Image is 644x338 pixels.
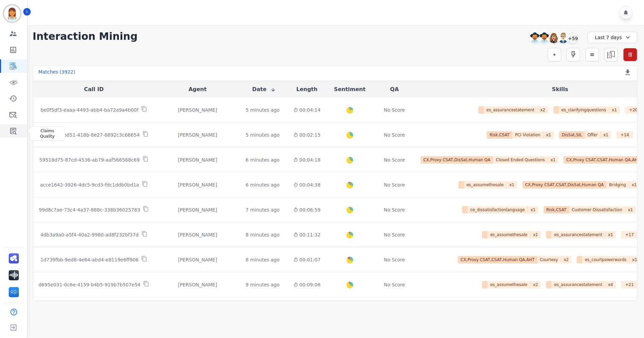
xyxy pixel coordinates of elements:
span: x 1 [625,206,636,214]
div: No Score [384,231,405,238]
div: Last 7 days [587,32,637,43]
span: x 1 [609,106,620,114]
div: Matches ( 3922 ) [38,68,75,78]
div: No Score [384,206,405,213]
p: 99d8c7ae-73c4-4a37-888c-338b36025783 [39,206,140,213]
span: Risk,CSAT [544,206,569,214]
span: DisSat,SIL [559,131,585,139]
div: 00:04:38 [293,181,321,188]
div: No Score [384,157,405,163]
span: x 1 [601,131,611,139]
div: No Score [384,256,405,263]
span: PCI Violation [512,131,543,139]
span: CX,Proxy CSAT,CSAT,DisSat,Human QA [522,181,606,189]
div: 8 minutes ago [246,231,280,238]
span: Closed Ended Questions [493,156,548,164]
p: 4db3a9a0-a5f4-40a2-9980-ad8f232bf37d [40,231,139,238]
div: [PERSON_NAME] [160,157,235,163]
span: x 1 [630,256,640,263]
div: 00:11:32 [293,231,321,238]
div: 7 minutes ago [246,206,280,213]
span: x 4 [605,281,616,288]
button: Call ID [84,85,104,93]
p: be0f5df3-eaaa-4493-abb4-ba72a9a4b00f [41,107,138,113]
div: 8 minutes ago [246,256,280,263]
span: x 2 [538,106,548,114]
div: 00:01:07 [293,256,321,263]
div: 00:09:06 [293,281,321,288]
div: [PERSON_NAME] [160,181,235,188]
div: 5 minutes ago [246,107,280,113]
button: Length [296,85,318,93]
div: 00:04:14 [293,107,321,113]
span: x 1 [530,231,541,238]
span: Customer Dissatisfaction [569,206,625,214]
span: ce_dissatisfactionlanguage [468,206,528,214]
span: es_assurancestatement [551,231,605,238]
div: [PERSON_NAME] [160,281,235,288]
span: CX,Proxy CSAT,CSAT,Human QA,AHT [563,156,643,164]
button: Sentiment [334,85,365,93]
span: x 1 [548,156,558,164]
img: Bordered avatar [4,5,20,22]
span: x 1 [629,181,640,189]
div: 6 minutes ago [246,157,280,163]
div: [PERSON_NAME] [160,231,235,238]
div: No Score [384,107,405,113]
span: x 1 [543,131,554,139]
p: e74bfb9e-bd51-418b-8e27-6892c3c66654 [39,132,140,138]
span: x 2 [561,256,572,263]
div: +59 [567,32,579,44]
span: x 1 [528,206,538,214]
span: x 2 [530,281,541,288]
span: Offer [585,131,601,139]
div: + 21 [621,281,638,288]
span: es_assumethesale [464,181,507,189]
p: d695e031-0c6e-4159-b4b5-919b7b507e54 [38,281,140,288]
p: acce1642-3926-4dc5-9cd3-fdc1ddb0bd1a [40,181,139,188]
div: 6 minutes ago [246,181,280,188]
button: Date [252,85,276,93]
div: + 20 [625,106,642,114]
span: es_clarifyingquestions [559,106,609,114]
p: 59518d75-87cd-4536-ab79-aaf566568c69 [39,157,140,163]
span: es_assumethesale [487,231,530,238]
span: Risk,CSAT [487,131,512,139]
span: Bridging [606,181,629,189]
p: 1d739fbb-9ed8-4e64-abd4-e8119e6ff906 [40,256,138,263]
div: [PERSON_NAME] [160,206,235,213]
span: es_assumethesale [487,281,530,288]
div: [PERSON_NAME] [160,107,235,113]
div: [PERSON_NAME] [160,132,235,138]
div: No Score [384,181,405,188]
div: No Score [384,281,405,288]
span: x 1 [507,181,517,189]
span: es_assurancestatement [551,281,605,288]
div: [PERSON_NAME] [160,256,235,263]
span: es_assurancestatement [484,106,538,114]
button: Agent [189,85,207,93]
div: 00:02:15 [293,132,321,138]
div: 9 minutes ago [246,281,280,288]
span: x 1 [605,231,616,238]
div: + 17 [621,231,638,238]
span: CX,Proxy CSAT,DisSat,Human QA [421,156,493,164]
div: 00:04:18 [293,157,321,163]
span: CX,Proxy CSAT,CSAT,Human QA,AHT [458,256,537,263]
div: + 14 [616,131,633,139]
div: 00:06:59 [293,206,321,213]
span: es_courtpowerwords [582,256,630,263]
div: 5 minutes ago [246,132,280,138]
span: Courtesy [537,256,561,263]
button: QA [390,85,399,93]
h1: Interaction Mining [33,30,138,43]
div: No Score [384,132,405,138]
button: Skills [552,85,568,93]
